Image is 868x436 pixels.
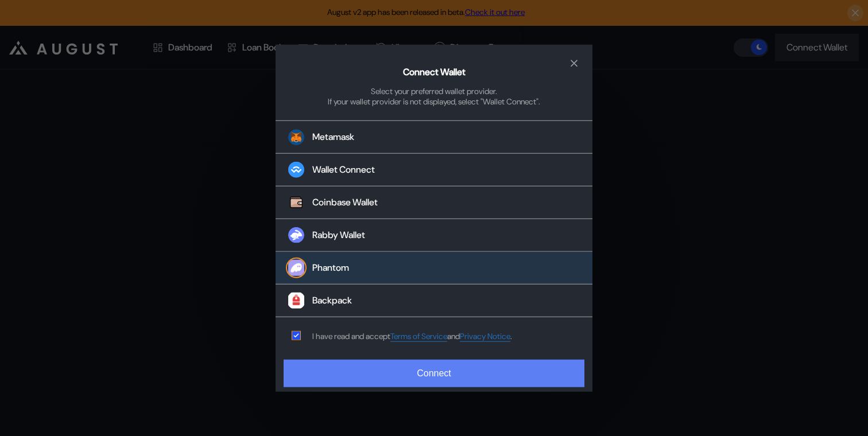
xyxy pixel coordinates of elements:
button: Metamask [276,120,592,154]
img: Rabby Wallet [288,227,304,243]
div: Metamask [312,131,354,143]
span: and [447,331,460,341]
img: Phantom [288,260,304,276]
img: Backpack [288,293,304,309]
div: If your wallet provider is not displayed, select "Wallet Connect". [328,96,540,106]
button: close modal [565,54,583,72]
button: BackpackBackpack [276,285,592,317]
div: Wallet Connect [312,163,375,176]
a: Terms of Service [390,331,447,342]
div: I have read and accept . [312,331,512,342]
button: Coinbase WalletCoinbase Wallet [276,186,592,219]
h2: Connect Wallet [403,66,466,78]
div: Phantom [312,262,349,274]
div: Rabby Wallet [312,229,365,241]
button: PhantomPhantom [276,252,592,285]
button: Connect [284,359,584,387]
div: Select your preferred wallet provider. [371,85,497,96]
button: Wallet Connect [276,154,592,186]
button: Rabby WalletRabby Wallet [276,219,592,252]
img: Coinbase Wallet [288,194,304,211]
div: Coinbase Wallet [312,196,378,208]
a: Privacy Notice [460,331,510,342]
div: Backpack [312,294,352,306]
